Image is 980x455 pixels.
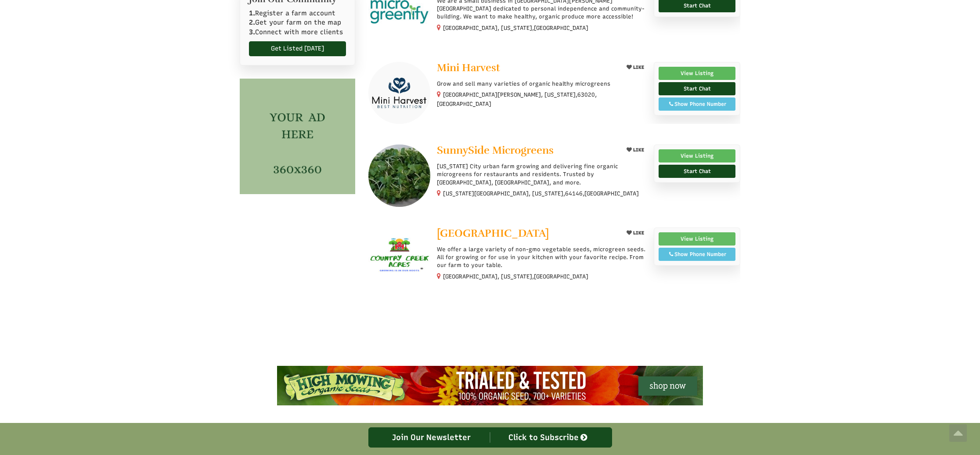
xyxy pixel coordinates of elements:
b: 3. [249,28,255,36]
a: Start Chat [659,165,735,178]
img: SunnySide Microgreens [368,144,430,206]
a: Get Listed [DATE] [249,41,346,56]
p: [US_STATE] City urban farm growing and delivering fine organic microgreens for restaurants and re... [437,162,647,187]
p: We offer a large variety of non-gmo vegetable seeds, microgreen seeds. All for growing or for use... [437,246,647,270]
div: Show Phone Number [663,250,731,258]
span: LIKE [632,230,644,236]
a: Join Our Newsletter Click to Subscribe [368,427,612,448]
b: 2. [249,18,255,26]
a: Start Chat [659,82,735,95]
span: [GEOGRAPHIC_DATA] [437,227,549,240]
a: View Listing [659,232,735,246]
span: 63020 [577,91,595,99]
span: LIKE [632,65,644,70]
b: 1. [249,9,255,17]
a: View Listing [659,149,735,162]
small: [GEOGRAPHIC_DATA][PERSON_NAME], [US_STATE], , [437,91,597,107]
a: View Listing [659,67,735,80]
span: [GEOGRAPHIC_DATA] [534,24,588,32]
span: [GEOGRAPHIC_DATA] [584,190,639,198]
span: LIKE [632,147,644,153]
button: LIKE [623,62,647,73]
img: Copy of side banner (1) [240,79,355,194]
button: LIKE [623,227,647,238]
div: Click to Subscribe [490,432,607,443]
small: [GEOGRAPHIC_DATA], [US_STATE], [443,25,588,31]
a: Mini Harvest [437,62,616,76]
span: SunnySide Microgreens [437,144,554,157]
span: [GEOGRAPHIC_DATA] [437,100,491,108]
div: Join Our Newsletter [373,432,490,443]
span: [GEOGRAPHIC_DATA] [534,273,588,281]
span: 64146 [565,190,583,198]
button: LIKE [623,144,647,155]
div: Show Phone Number [663,100,731,108]
span: Mini Harvest [437,61,500,74]
a: [GEOGRAPHIC_DATA] [437,227,616,241]
p: Register a farm account Get your farm on the map Connect with more clients [249,9,346,37]
p: Grow and sell many varieties of organic healthy microgreens [437,80,647,88]
img: Mini Harvest [368,62,430,124]
img: High [277,366,703,405]
small: [US_STATE][GEOGRAPHIC_DATA], [US_STATE], , [443,190,639,197]
small: [GEOGRAPHIC_DATA], [US_STATE], [443,273,588,280]
a: SunnySide Microgreens [437,144,616,158]
img: Country Creek Acres [368,227,430,289]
